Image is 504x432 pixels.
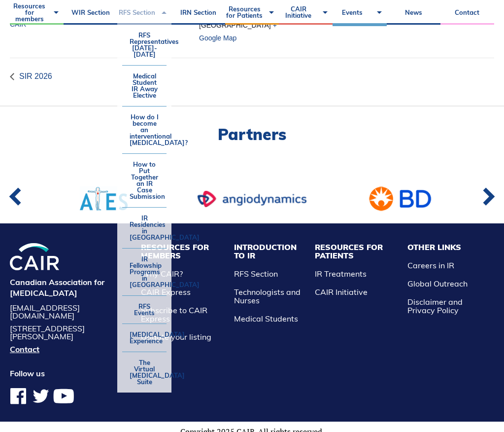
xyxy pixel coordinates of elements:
a: Medical Student IR Away Elective [122,66,166,106]
h4: Canadian Association for [MEDICAL_DATA] [10,277,131,299]
a: The Virtual [MEDICAL_DATA] Suite [122,352,166,393]
a: Careers in IR [407,260,454,270]
a: [EMAIL_ADDRESS][DOMAIN_NAME] [10,304,131,320]
a: How do I become an interventional [MEDICAL_DATA]? [122,107,166,153]
a: Subscribe to CAIR Express [141,305,207,324]
nav: Event Navigation [10,72,494,82]
a: Global Outreach [407,279,468,288]
address: [STREET_ADDRESS][PERSON_NAME] [10,324,131,340]
a: IR Fellowship Programs in [GEOGRAPHIC_DATA] [122,249,166,295]
a: Contact [10,345,131,353]
a: [MEDICAL_DATA] Experience [122,324,166,352]
a: IR Residencies in [GEOGRAPHIC_DATA] [122,208,166,248]
img: CIRA [10,243,59,270]
a: Technologists and Nurses [234,287,301,305]
h4: Follow us [10,368,131,379]
a: RFS Section [234,269,278,279]
a: RFS Events [122,296,166,324]
a: CAIR Initiative [315,287,368,297]
h2: Partners [10,126,494,142]
a: RFS Representatives [DATE]-[DATE] [122,25,166,65]
a: Medical Students [234,314,298,324]
a: Disclaimer and Privacy Policy [407,297,463,315]
a: How to Put Together an IR Case Submission [122,154,166,207]
span: [GEOGRAPHIC_DATA] [199,21,271,29]
a: SIR 2026 [10,72,58,80]
a: IR Treatments [315,269,367,279]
